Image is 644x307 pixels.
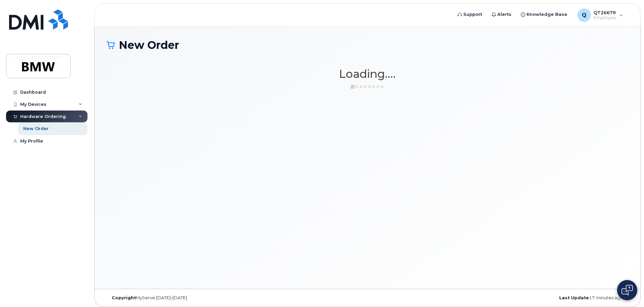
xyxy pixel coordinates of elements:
div: 17 minutes ago [454,295,628,301]
h1: New Order [107,39,628,51]
img: ajax-loader-3a6953c30dc77f0bf724df975f13086db4f4c1262e45940f03d1251963f1bf2e.gif [351,84,384,89]
h1: Loading.... [107,68,628,80]
strong: Copyright [112,295,136,300]
strong: Last Update [559,295,589,300]
div: MyServe [DATE]–[DATE] [107,295,281,301]
img: Open chat [621,285,633,296]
